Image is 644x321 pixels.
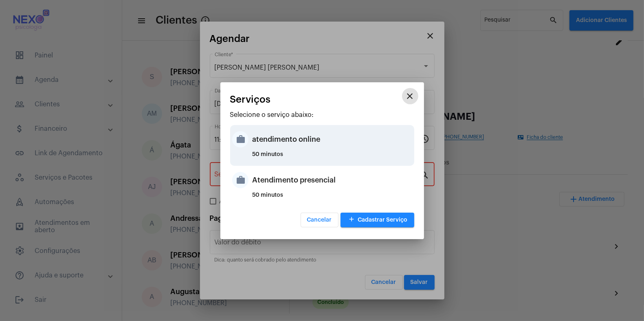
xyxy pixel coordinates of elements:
mat-icon: work [232,172,248,188]
div: Atendimento presencial [253,168,412,192]
p: Selecione o serviço abaixo: [230,111,414,119]
button: Cancelar [301,213,338,227]
span: Cancelar [307,217,332,223]
div: 50 minutos [253,192,412,204]
mat-icon: add [347,214,357,225]
mat-icon: work [232,131,248,147]
mat-icon: close [405,91,415,101]
span: Serviços [230,94,271,105]
button: Cadastrar Serviço [341,213,414,227]
div: 50 minutos [253,152,412,164]
span: Cadastrar Serviço [347,217,408,223]
div: atendimento online [253,127,412,152]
